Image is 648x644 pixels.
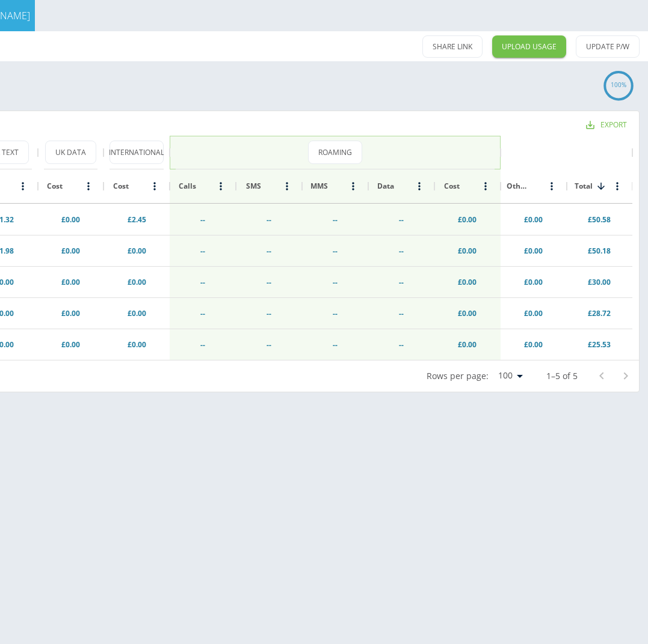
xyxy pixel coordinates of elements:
[308,141,362,164] button: Roaming
[399,308,404,318] a: --
[333,339,338,350] a: --
[200,246,205,256] a: --
[196,178,213,195] button: Sort
[507,181,529,191] div: Other Costs
[524,277,543,287] a: £0.00
[128,339,146,350] a: £0.00
[588,246,611,256] a: £50.18
[588,277,611,287] a: £30.00
[611,81,626,90] text: 100%
[267,277,271,287] a: --
[524,246,543,256] a: £0.00
[128,214,146,225] a: £2.45
[128,308,146,318] a: £0.00
[444,181,460,191] div: Cost
[576,35,640,58] button: UPDATE P/W
[200,277,205,287] a: --
[492,35,566,58] a: UPLOAD USAGE
[61,339,80,350] a: £0.00
[422,35,483,58] button: SHARE LINK
[344,177,362,195] button: Menu
[524,214,543,225] a: £0.00
[529,178,546,195] button: Sort
[460,178,477,195] button: Sort
[246,181,261,191] div: SMS
[458,308,477,318] a: £0.00
[458,214,477,225] a: £0.00
[310,181,328,191] div: MMS
[394,178,411,195] button: Sort
[261,178,278,195] button: Sort
[434,169,501,203] div: Cost
[427,370,489,382] p: Rows per page:
[146,177,164,195] button: Menu
[333,308,338,318] a: --
[63,178,79,195] button: Sort
[61,246,80,256] a: £0.00
[128,277,146,287] a: £0.00
[267,214,271,225] a: --
[38,169,104,203] div: Cost
[200,339,205,350] a: --
[14,177,32,195] button: Menu
[524,339,543,350] a: £0.00
[399,339,404,350] a: --
[113,181,129,191] div: Cost
[212,177,230,195] button: Menu
[524,308,543,318] a: £0.00
[278,177,296,195] button: Menu
[333,277,338,287] a: --
[170,169,236,203] div: Calls
[588,214,611,225] a: £50.58
[543,177,561,195] button: Menu
[546,370,578,382] p: 1–5 of 5
[267,339,271,350] a: --
[567,169,633,203] div: Total
[399,277,404,287] a: --
[47,181,63,191] div: Cost
[588,308,611,318] a: £28.72
[79,177,97,195] button: Menu
[61,308,80,318] a: £0.00
[200,308,205,318] a: --
[61,277,80,287] a: £0.00
[302,169,368,203] div: MMS
[61,214,80,225] a: £0.00
[129,178,146,195] button: Sort
[410,177,428,195] button: Menu
[588,339,611,350] a: £25.53
[328,178,345,195] button: Sort
[236,169,302,203] div: SMS
[575,181,593,191] div: Total
[608,177,626,195] button: Menu
[333,246,338,256] a: --
[377,181,394,191] div: Data
[267,246,271,256] a: --
[399,214,404,225] a: --
[458,277,477,287] a: £0.00
[501,169,567,203] div: Other Costs
[103,169,170,203] div: Cost
[458,246,477,256] a: £0.00
[458,339,477,350] a: £0.00
[576,114,637,136] button: Export
[493,367,527,384] div: 100
[179,181,196,191] div: Calls
[333,214,338,225] a: --
[368,169,434,203] div: Data
[45,141,96,164] button: UK Data
[593,178,609,195] button: Sort
[200,214,205,225] a: --
[399,246,404,256] a: --
[110,141,164,164] button: International
[267,308,271,318] a: --
[128,246,146,256] a: £0.00
[477,177,495,195] button: Menu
